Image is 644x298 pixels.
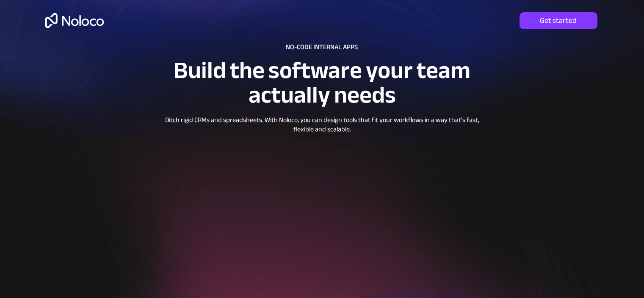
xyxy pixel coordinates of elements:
[520,16,597,25] span: Get started
[165,114,479,136] span: Ditch rigid CRMs and spreadsheets. With Noloco, you can design tools that fit your workflows in a...
[286,41,358,53] span: NO-CODE INTERNAL APPS
[174,48,470,117] span: Build the software your team actually needs
[520,12,597,29] a: Get started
